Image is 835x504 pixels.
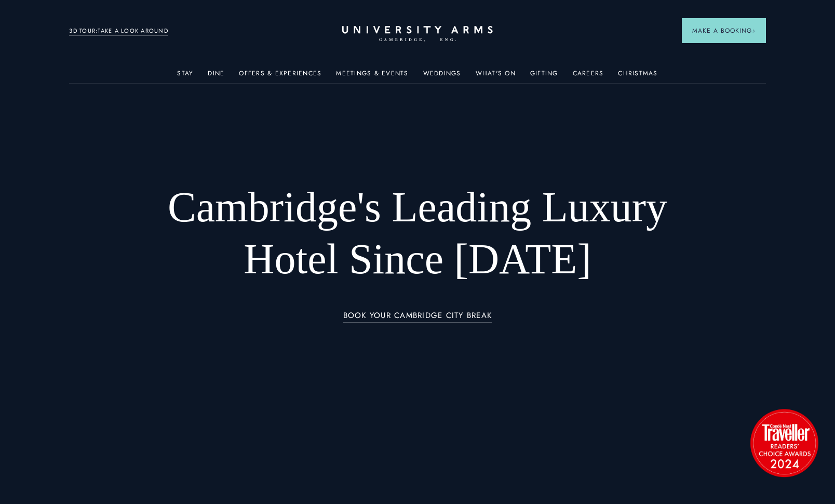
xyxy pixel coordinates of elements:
[618,70,657,83] a: Christmas
[343,311,492,323] a: BOOK YOUR CAMBRIDGE CITY BREAK
[69,26,168,36] a: 3D TOUR:TAKE A LOOK AROUND
[682,18,766,43] button: Make a BookingArrow icon
[530,70,558,83] a: Gifting
[239,70,321,83] a: Offers & Experiences
[692,26,756,35] span: Make a Booking
[476,70,516,83] a: What's On
[208,70,224,83] a: Dine
[141,181,695,285] h1: Cambridge's Leading Luxury Hotel Since [DATE]
[745,404,823,482] img: image-2524eff8f0c5d55edbf694693304c4387916dea5-1501x1501-png
[336,70,408,83] a: Meetings & Events
[342,26,493,42] a: Home
[752,29,756,33] img: Arrow icon
[177,70,193,83] a: Stay
[573,70,604,83] a: Careers
[423,70,461,83] a: Weddings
